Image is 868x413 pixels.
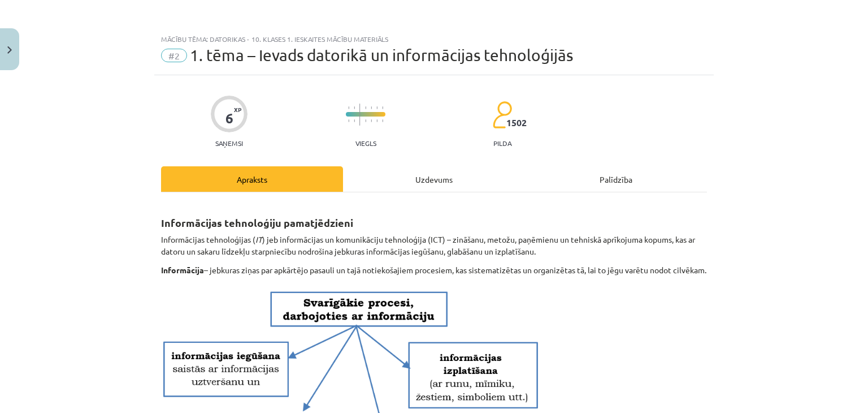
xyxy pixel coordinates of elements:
div: Palīdzība [525,166,707,192]
p: – jebkuras ziņas par apkārtējo pasauli un tajā notiekošajiem procesiem, kas sistematizētas un org... [161,264,707,276]
p: Viegls [355,139,376,147]
p: Saņemsi [211,139,248,147]
div: Mācību tēma: Datorikas - 10. klases 1. ieskaites mācību materiāls [161,35,707,43]
p: Informācijas tehnoloģijas ( ) jeb informācijas un komunikāciju tehnoloģija (ICT) – zināšanu, meto... [161,234,707,257]
div: Apraksts [161,166,343,192]
img: icon-short-line-57e1e144782c952c97e751825c79c345078a6d821885a25fce030b3d8c18986b.svg [382,119,383,122]
img: students-c634bb4e5e11cddfef0936a35e636f08e4e9abd3cc4e673bd6f9a4125e45ecb1.svg [492,101,512,129]
p: pilda [493,139,511,147]
span: 1502 [506,118,527,128]
span: #2 [161,49,187,62]
div: Uzdevums [343,166,525,192]
img: icon-short-line-57e1e144782c952c97e751825c79c345078a6d821885a25fce030b3d8c18986b.svg [354,119,355,122]
img: icon-short-line-57e1e144782c952c97e751825c79c345078a6d821885a25fce030b3d8c18986b.svg [382,106,383,109]
strong: Informācijas tehnoloģiju pamatjēdzieni [161,216,353,229]
img: icon-short-line-57e1e144782c952c97e751825c79c345078a6d821885a25fce030b3d8c18986b.svg [376,106,377,109]
strong: Informācija [161,265,204,275]
span: XP [234,106,241,113]
img: icon-short-line-57e1e144782c952c97e751825c79c345078a6d821885a25fce030b3d8c18986b.svg [376,119,377,122]
span: 1. tēma – Ievads datorikā un informācijas tehnoloģijās [190,46,573,64]
img: icon-short-line-57e1e144782c952c97e751825c79c345078a6d821885a25fce030b3d8c18986b.svg [371,119,372,122]
img: icon-close-lesson-0947bae3869378f0d4975bcd49f059093ad1ed9edebbc8119c70593378902aed.svg [7,46,12,54]
img: icon-long-line-d9ea69661e0d244f92f715978eff75569469978d946b2353a9bb055b3ed8787d.svg [359,104,361,126]
img: icon-short-line-57e1e144782c952c97e751825c79c345078a6d821885a25fce030b3d8c18986b.svg [365,106,366,109]
img: icon-short-line-57e1e144782c952c97e751825c79c345078a6d821885a25fce030b3d8c18986b.svg [365,119,366,122]
img: icon-short-line-57e1e144782c952c97e751825c79c345078a6d821885a25fce030b3d8c18986b.svg [371,106,372,109]
div: 6 [225,110,233,126]
img: icon-short-line-57e1e144782c952c97e751825c79c345078a6d821885a25fce030b3d8c18986b.svg [348,106,349,109]
img: icon-short-line-57e1e144782c952c97e751825c79c345078a6d821885a25fce030b3d8c18986b.svg [354,106,355,109]
img: icon-short-line-57e1e144782c952c97e751825c79c345078a6d821885a25fce030b3d8c18986b.svg [348,119,349,122]
em: IT [255,234,262,244]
